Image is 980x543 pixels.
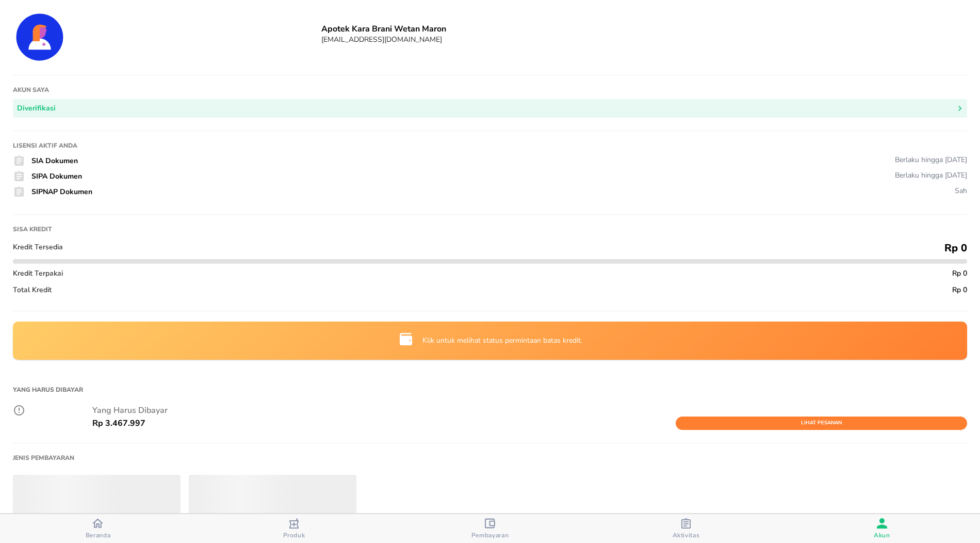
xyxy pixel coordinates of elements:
[13,225,967,233] h1: Sisa kredit
[952,285,967,295] span: Rp 0
[13,141,967,150] h1: Lisensi Aktif Anda
[955,186,967,196] div: Sah
[321,23,967,35] h6: Apotek Kara Brani Wetan Maron
[784,514,980,543] button: Akun
[321,35,967,44] h6: [EMAIL_ADDRESS][DOMAIN_NAME]
[13,380,967,399] h1: Yang Harus Dibayar
[673,531,700,539] span: Aktivitas
[13,86,967,94] h1: Akun saya
[944,241,967,255] span: Rp 0
[952,268,967,278] span: Rp 0
[13,285,52,295] span: Total Kredit
[874,531,890,539] span: Akun
[31,171,82,181] span: SIPA Dokumen
[92,417,145,429] p: Rp 3.467.997
[31,187,92,197] span: SIPNAP Dokumen
[86,531,111,539] span: Beranda
[13,242,63,252] span: Kredit Tersedia
[31,156,78,166] span: SIA Dokumen
[895,170,967,180] div: Berlaku hingga [DATE]
[283,531,305,539] span: Produk
[895,155,967,165] div: Berlaku hingga [DATE]
[92,404,967,417] p: Yang Harus Dibayar
[422,336,582,346] p: Klik untuk melihat status permintaan batas kredit.
[13,10,67,64] img: Account Details
[13,99,967,118] button: Diverifikasi
[676,417,967,430] button: Lihat Pesanan
[17,102,56,115] div: Diverifikasi
[398,331,414,347] img: credit-limit-upgrade-request-icon
[681,419,962,428] span: Lihat Pesanan
[196,514,392,543] button: Produk
[471,531,509,539] span: Pembayaran
[392,514,588,543] button: Pembayaran
[13,454,74,462] h1: Jenis Pembayaran
[588,514,784,543] button: Aktivitas
[13,268,63,278] span: Kredit Terpakai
